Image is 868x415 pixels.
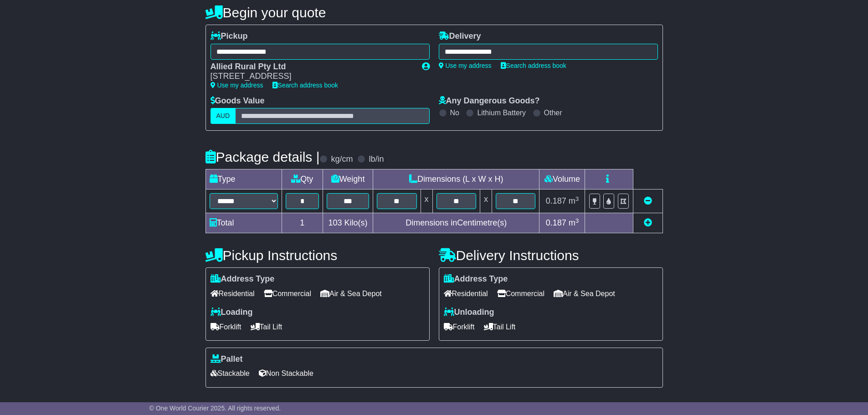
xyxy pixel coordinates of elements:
[373,213,539,233] td: Dimensions in Centimetre(s)
[484,320,516,334] span: Tail Lift
[149,405,281,412] span: © One World Courier 2025. All rights reserved.
[211,354,243,364] label: Pallet
[320,287,382,301] span: Air & Sea Depot
[421,190,432,213] td: x
[211,96,265,106] label: Goods Value
[211,307,253,318] label: Loading
[323,213,373,233] td: Kilo(s)
[644,218,652,227] a: Add new item
[211,72,413,82] div: [STREET_ADDRESS]
[211,366,250,380] span: Stackable
[211,62,413,72] div: Allied Rural Pty Ltd
[272,82,338,89] a: Search address book
[323,169,373,190] td: Weight
[544,108,562,117] label: Other
[477,108,526,117] label: Lithium Battery
[546,196,566,205] span: 0.187
[569,218,579,227] span: m
[539,169,585,190] td: Volume
[259,366,313,380] span: Non Stackable
[497,287,544,301] span: Commercial
[575,217,579,224] sup: 3
[211,287,255,301] span: Residential
[205,149,320,164] h4: Package details |
[211,274,275,284] label: Address Type
[444,307,494,318] label: Unloading
[450,108,459,117] label: No
[205,169,282,190] td: Type
[205,5,663,20] h4: Begin your quote
[439,248,663,263] h4: Delivery Instructions
[205,213,282,233] td: Total
[205,248,430,263] h4: Pickup Instructions
[251,320,282,334] span: Tail Lift
[444,287,488,301] span: Residential
[211,108,236,124] label: AUD
[444,320,475,334] span: Forklift
[444,274,508,284] label: Address Type
[264,287,311,301] span: Commercial
[569,196,579,205] span: m
[439,31,481,41] label: Delivery
[554,287,615,301] span: Air & Sea Depot
[211,82,263,89] a: Use my address
[369,154,384,164] label: lb/in
[211,320,241,334] span: Forklift
[575,195,579,202] sup: 3
[329,218,342,227] span: 103
[546,218,566,227] span: 0.187
[644,196,652,205] a: Remove this item
[439,96,540,106] label: Any Dangerous Goods?
[282,213,323,233] td: 1
[282,169,323,190] td: Qty
[480,190,492,213] td: x
[439,62,492,69] a: Use my address
[331,154,353,164] label: kg/cm
[373,169,539,190] td: Dimensions (L x W x H)
[501,62,566,69] a: Search address book
[211,31,248,41] label: Pickup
